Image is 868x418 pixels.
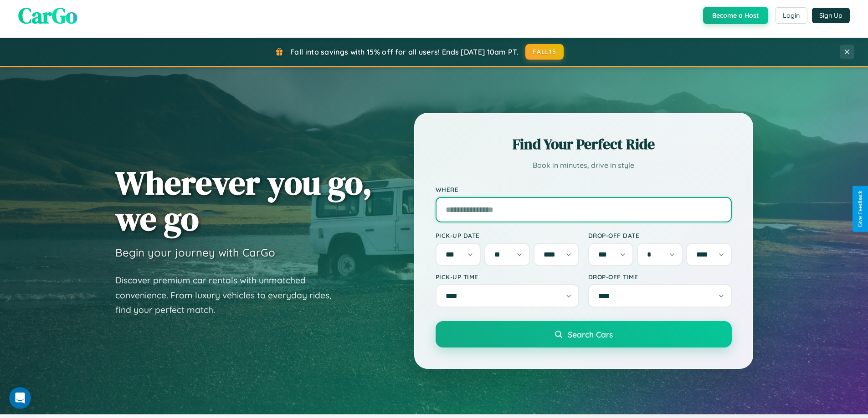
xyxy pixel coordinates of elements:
label: Where [436,186,732,193]
button: Sign Up [812,8,850,23]
button: Become a Host [703,7,768,24]
p: Book in minutes, drive in style [436,159,732,172]
button: FALL15 [525,44,564,60]
span: Fall into savings with 15% off for all users! Ends [DATE] 10am PT. [290,47,519,56]
label: Drop-off Time [588,273,732,281]
div: Give Feedback [857,191,863,227]
button: Login [775,7,807,24]
h3: Begin your journey with CarGo [115,246,275,259]
button: Search Cars [436,321,732,347]
span: CarGo [18,0,77,30]
label: Pick-up Date [436,232,579,239]
label: Pick-up Time [436,273,579,281]
iframe: Intercom live chat [9,387,31,409]
label: Drop-off Date [588,232,732,239]
h2: Find Your Perfect Ride [436,134,732,154]
p: Discover premium car rentals with unmatched convenience. From luxury vehicles to everyday rides, ... [115,273,343,317]
span: Search Cars [568,329,613,339]
h1: Wherever you go, we go [115,165,372,237]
